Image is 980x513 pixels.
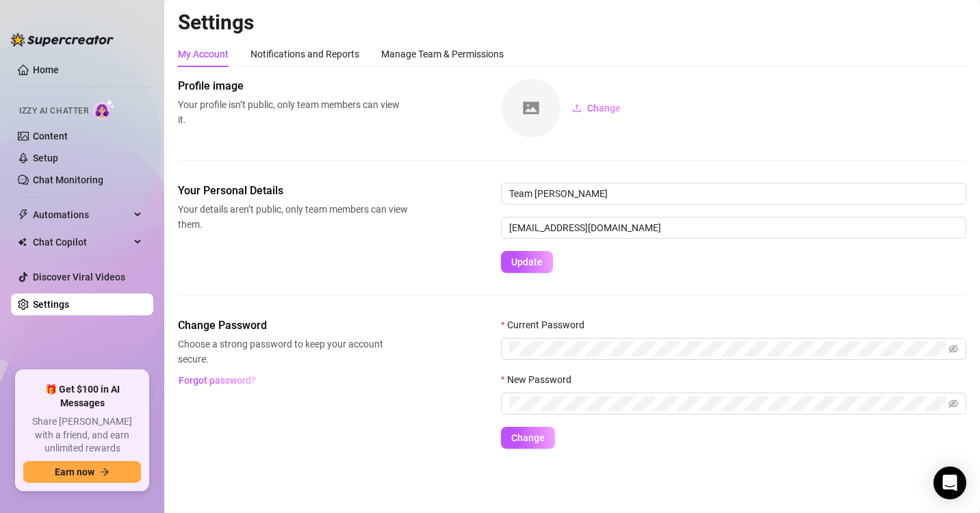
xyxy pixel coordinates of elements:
[179,375,256,386] span: Forgot password?
[33,131,68,142] a: Content
[501,183,966,205] input: Enter name
[511,256,543,267] span: Update
[949,344,958,354] span: eye-invisible
[501,372,580,387] label: New Password
[178,183,408,199] span: Your Personal Details
[100,467,109,477] span: arrow-right
[33,153,58,163] a: Setup
[509,396,946,411] input: New Password
[949,399,958,408] span: eye-invisible
[178,369,256,391] button: Forgot password?
[501,427,555,449] button: Change
[23,383,141,410] span: 🎁 Get $100 in AI Messages
[178,202,408,232] span: Your details aren’t public, only team members can view them.
[18,209,29,220] span: thunderbolt
[33,299,69,310] a: Settings
[94,99,115,119] img: AI Chatter
[933,466,966,499] div: Open Intercom Messenger
[509,341,946,356] input: Current Password
[511,432,545,443] span: Change
[33,174,103,185] a: Chat Monitoring
[11,33,114,47] img: logo-BBDzfeDw.svg
[33,204,130,226] span: Automations
[501,251,553,273] button: Update
[19,105,88,118] span: Izzy AI Chatter
[561,97,632,119] button: Change
[250,47,359,62] div: Notifications and Reports
[178,317,408,334] span: Change Password
[33,231,130,253] span: Chat Copilot
[23,461,141,483] button: Earn nowarrow-right
[178,337,408,367] span: Choose a strong password to keep your account secure.
[572,103,582,113] span: upload
[55,466,94,477] span: Earn now
[381,47,504,62] div: Manage Team & Permissions
[502,79,560,137] img: square-placeholder.png
[501,217,966,239] input: Enter new email
[178,78,408,94] span: Profile image
[587,103,621,114] span: Change
[178,97,408,127] span: Your profile isn’t public, only team members can view it.
[23,415,141,456] span: Share [PERSON_NAME] with a friend, and earn unlimited rewards
[33,272,125,282] a: Discover Viral Videos
[178,10,966,36] h2: Settings
[33,64,59,75] a: Home
[18,237,27,247] img: Chat Copilot
[178,47,229,62] div: My Account
[501,317,593,332] label: Current Password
